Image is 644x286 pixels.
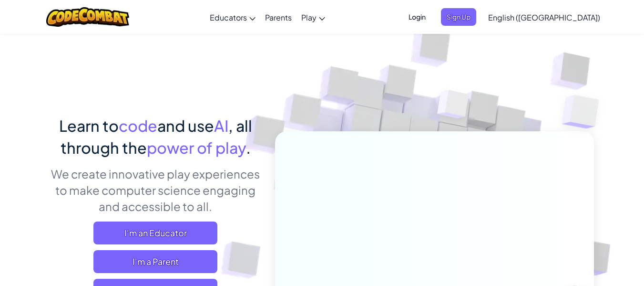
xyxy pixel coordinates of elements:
a: Play [296,4,330,30]
a: I'm an Educator [93,222,217,244]
span: Learn to [59,116,119,135]
img: Overlap cubes [419,71,488,142]
img: Overlap cubes [543,72,625,152]
span: Play [301,12,317,22]
span: code [119,116,157,135]
a: I'm a Parent [93,250,217,273]
a: Educators [205,4,260,30]
img: CodeCombat logo [46,7,130,27]
span: AI [214,116,228,135]
span: power of play [147,138,246,157]
span: and use [157,116,214,135]
span: Educators [210,12,247,22]
p: We create innovative play experiences to make computer science engaging and accessible to all. [51,166,261,214]
a: Parents [260,4,296,30]
span: . [246,138,251,157]
button: Sign Up [441,8,476,26]
a: English ([GEOGRAPHIC_DATA]) [483,4,605,30]
span: English ([GEOGRAPHIC_DATA]) [488,12,600,22]
button: Login [403,8,431,26]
